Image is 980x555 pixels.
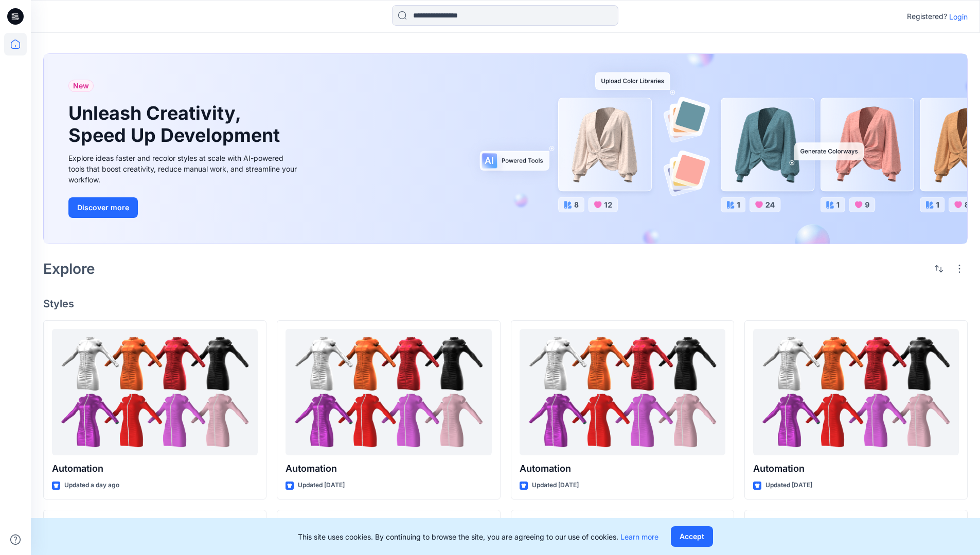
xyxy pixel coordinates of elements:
[286,329,491,456] a: Automation
[286,461,491,476] p: Automation
[753,461,959,476] p: Automation
[68,102,284,146] h1: Unleash Creativity, Speed Up Development
[68,197,138,218] button: Discover more
[907,10,947,23] p: Registered?
[52,461,258,476] p: Automation
[671,526,713,547] button: Accept
[68,153,300,185] div: Explore ideas faster and recolor styles at scale with AI-powered tools that boost creativity, red...
[64,480,119,491] p: Updated a day ago
[532,480,579,491] p: Updated [DATE]
[753,329,959,456] a: Automation
[620,532,658,541] a: Learn more
[298,531,658,542] p: This site uses cookies. By continuing to browse the site, you are agreeing to our use of cookies.
[52,329,258,456] a: Automation
[949,11,968,22] p: Login
[43,261,95,277] h2: Explore
[73,80,89,92] span: New
[765,480,812,491] p: Updated [DATE]
[43,298,968,310] h4: Styles
[68,197,300,218] a: Discover more
[520,461,725,476] p: Automation
[520,329,725,456] a: Automation
[298,480,345,491] p: Updated [DATE]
